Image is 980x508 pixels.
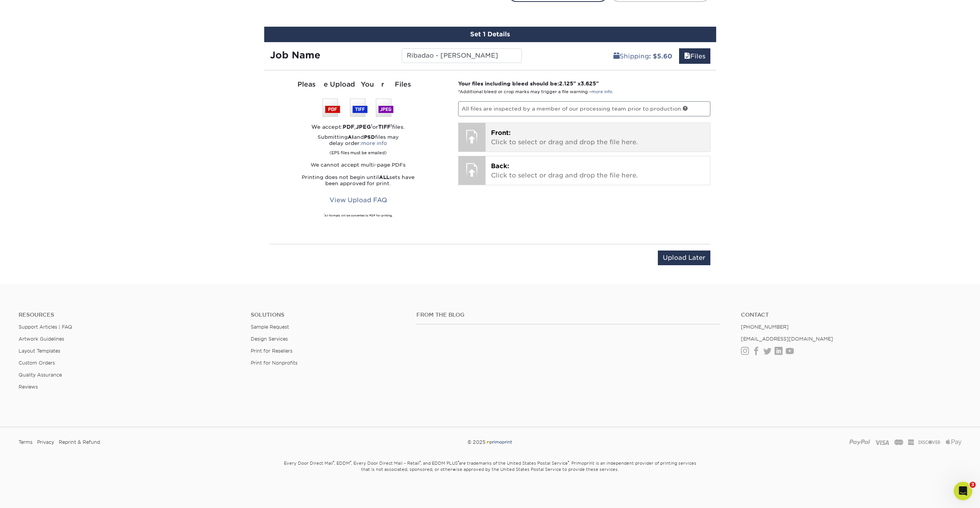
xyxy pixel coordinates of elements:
sup: ® [333,460,334,464]
strong: PSD [364,134,375,140]
a: Layout Templates [19,348,60,354]
strong: JPEG [356,124,371,130]
div: We accept: , or files. [270,123,447,131]
a: Design Services [251,336,288,342]
strong: AI [348,134,354,140]
a: Files [679,48,710,64]
sup: 1 [324,213,324,216]
sup: ® [420,460,421,464]
a: Quality Assurance [19,372,62,378]
a: Custom Orders [19,360,55,366]
sup: 1 [391,123,392,128]
a: Print for Resellers [251,348,292,354]
a: Artwork Guidelines [19,336,64,342]
p: Click to select or drag and drop the file here. [491,128,705,147]
h4: Resources [19,312,239,318]
small: Every Door Direct Mail , EDDM , Every Door Direct Mail – Retail , and EDDM PLUS are trademarks of... [264,457,716,491]
a: Reviews [19,384,38,390]
a: [EMAIL_ADDRESS][DOMAIN_NAME] [741,336,833,342]
span: 2.125 [559,80,573,87]
input: Upload Later [658,251,710,265]
h4: From the Blog [416,312,720,318]
div: All formats will be converted to PDF for printing. [270,214,447,218]
strong: Job Name [270,49,320,61]
a: Shipping: $5.60 [608,48,677,64]
span: shipping [613,53,620,60]
a: Privacy [37,436,54,448]
p: Submitting and files may delay order: [270,134,447,156]
p: Click to select or drag and drop the file here. [491,162,705,180]
div: Set 1 Details [264,27,716,42]
h4: Solutions [251,312,405,318]
small: (EPS files must be emailed) [329,147,387,156]
strong: ALL [379,174,389,180]
p: Printing does not begin until sets have been approved for print. [270,174,447,187]
a: Support Articles | FAQ [19,324,72,330]
a: Reprint & Refund [59,436,100,448]
iframe: Intercom live chat [954,482,972,500]
div: Please Upload Your Files [270,80,447,90]
a: Print for Nonprofits [251,360,297,366]
a: Contact [741,312,961,318]
div: © 2025 [331,436,649,448]
span: 3.625 [581,80,596,87]
strong: Your files including bleed should be: " x " [458,80,599,87]
span: files [684,53,690,60]
a: [PHONE_NUMBER] [741,324,789,330]
sup: ® [458,460,459,464]
img: Primoprint [486,439,513,445]
a: Sample Request [251,324,289,330]
sup: 1 [371,123,372,128]
b: : $5.60 [649,53,672,60]
p: We cannot accept multi-page PDFs [270,162,447,168]
span: Front: [491,129,511,136]
a: more info [361,140,387,146]
sup: ® [350,460,351,464]
sup: ® [568,460,569,464]
p: All files are inspected by a member of our processing team prior to production. [458,101,710,116]
input: Enter a job name [402,48,522,63]
span: 3 [970,482,976,488]
a: more info [591,89,612,94]
a: Terms [19,436,32,448]
strong: PDF [343,124,354,130]
a: View Upload FAQ [324,193,392,208]
small: *Additional bleed or crop marks may trigger a file warning – [458,89,612,94]
strong: TIFF [378,124,391,130]
img: We accept: PSD, TIFF, or JPEG (JPG) [323,99,394,117]
span: Back: [491,162,509,170]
